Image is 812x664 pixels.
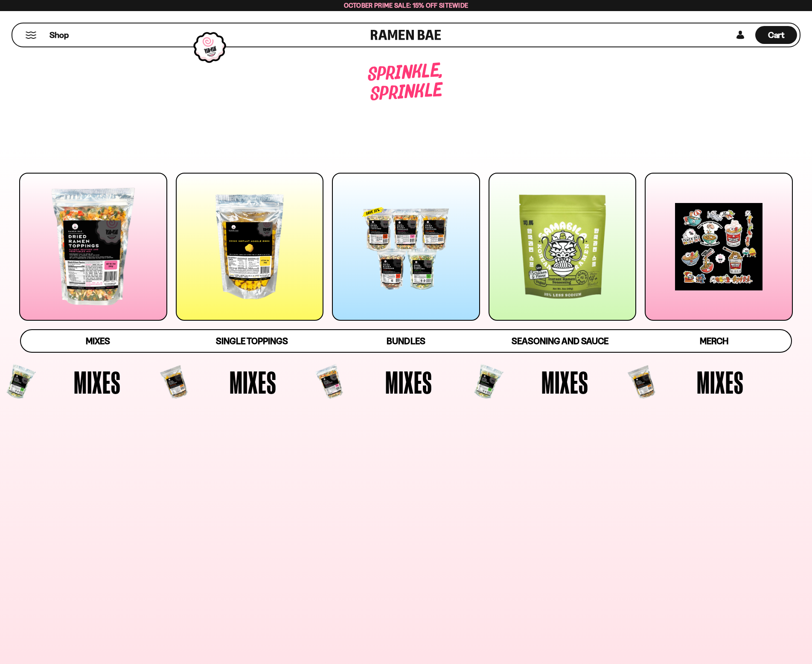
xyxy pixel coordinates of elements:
[541,366,588,398] span: Mixes
[175,330,329,352] a: Single Toppings
[755,23,797,46] div: Cart
[483,330,637,352] a: Seasoning and Sauce
[385,366,432,398] span: Mixes
[387,336,425,346] span: Bundles
[86,336,110,346] span: Mixes
[49,29,69,41] span: Shop
[512,336,608,346] span: Seasoning and Sauce
[49,26,69,44] a: Shop
[25,32,37,39] button: Mobile Menu Trigger
[21,330,175,352] a: Mixes
[637,330,791,352] a: Merch
[697,366,744,398] span: Mixes
[344,1,469,9] span: October Prime Sale: 15% off Sitewide
[230,366,276,398] span: Mixes
[74,366,121,398] span: Mixes
[329,330,483,352] a: Bundles
[768,30,785,40] span: Cart
[216,336,288,346] span: Single Toppings
[700,336,728,346] span: Merch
